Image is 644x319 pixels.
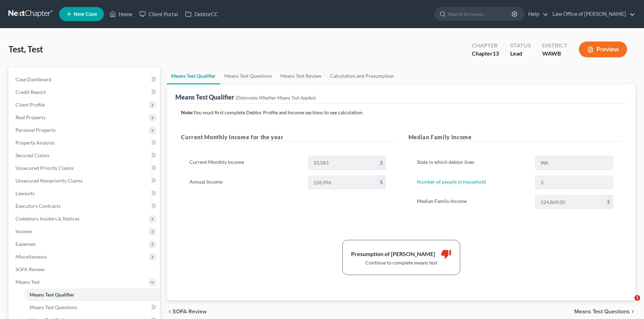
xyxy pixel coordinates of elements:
[408,133,621,142] h5: Median Family Income
[377,176,386,189] div: $
[182,8,221,20] a: DebtorCC
[510,50,531,58] div: Lead
[604,195,613,209] div: $
[413,195,532,209] label: Median Family Income
[10,162,160,174] a: Unsecured Priority Claims
[24,288,160,301] a: Means Test Qualifier
[10,136,160,149] a: Property Analysis
[15,241,36,247] span: Expenses
[308,156,377,170] input: 0.00
[10,73,160,86] a: Case Dashboard
[542,50,568,58] div: WAWB
[10,187,160,200] a: Lawsuits
[549,8,635,20] a: Law Office of [PERSON_NAME]
[8,44,43,54] span: Test, Test
[10,174,160,187] a: Unsecured Nonpriority Claims
[15,102,45,108] span: Client Profile
[30,292,74,298] span: Means Test Qualifier
[413,156,532,170] label: State in which debtor lives
[579,42,627,57] button: Preview
[236,95,316,101] span: (Determine Whether Means Test Applies)
[186,176,305,190] label: Annual Income
[15,266,45,272] span: SOFA Review
[181,109,621,116] p: You must first complete Debtor Profile and Income sections to see calculation.
[15,140,55,146] span: Property Analysis
[472,50,499,58] div: Chapter
[510,42,531,50] div: Status
[175,93,316,101] div: Means Test Qualifier
[30,304,77,310] span: Means Test Questions
[167,309,173,314] i: chevron_left
[15,203,61,209] span: Executory Contracts
[15,114,46,120] span: Real Property
[167,68,220,84] a: Means Test Qualifier
[15,152,49,158] span: Secured Claims
[136,8,182,20] a: Client Portal
[351,259,451,266] div: Continue to complete means test
[15,165,74,171] span: Unsecured Priority Claims
[106,8,136,20] a: Home
[15,178,83,184] span: Unsecured Nonpriority Claims
[377,156,386,170] div: $
[493,50,499,57] span: 13
[74,12,97,17] span: New Case
[220,68,276,84] a: Means Test Questions
[15,254,47,260] span: Miscellaneous
[574,309,636,314] button: Means Test Questions chevron_right
[574,309,630,314] span: Means Test Questions
[536,176,613,189] input: --
[173,309,207,314] span: SOFA Review
[634,295,640,301] span: 1
[15,279,40,285] span: Means Test
[326,68,398,84] a: Calculation and Presumption
[308,176,377,189] input: 0.00
[15,216,80,222] span: Codebtors Insiders & Notices
[15,89,46,95] span: Credit Report
[441,249,451,259] i: thumb_down
[167,309,207,314] button: chevron_left SOFA Review
[15,76,51,82] span: Case Dashboard
[181,133,394,142] h5: Current Monthly Income for the year
[276,68,326,84] a: Means Test Review
[186,156,305,170] label: Current Monthly Income
[10,263,160,276] a: SOFA Review
[448,7,513,20] input: Search by name...
[542,42,568,50] div: District
[536,195,604,209] input: 0.00
[15,190,35,196] span: Lawsuits
[620,295,637,312] iframe: Intercom live chat
[15,228,32,234] span: Income
[351,250,435,258] div: Presumption of [PERSON_NAME]
[10,86,160,98] a: Credit Report
[24,301,160,314] a: Means Test Questions
[10,149,160,162] a: Secured Claims
[472,42,499,50] div: Chapter
[417,179,486,185] a: Number of people in household
[15,127,56,133] span: Personal Property
[181,109,193,115] strong: Note:
[10,200,160,212] a: Executory Contracts
[525,8,548,20] a: Help
[536,156,613,170] input: State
